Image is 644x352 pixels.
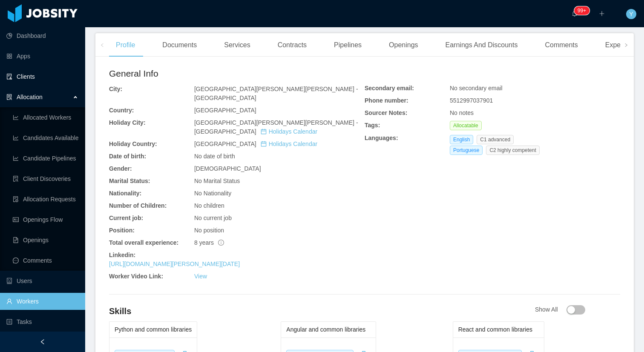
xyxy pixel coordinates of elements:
div: Earnings And Discounts [439,33,525,57]
a: icon: calendarHolidays Calendar [261,128,317,135]
div: Services [217,33,257,57]
div: Contracts [271,33,313,57]
div: Angular and common libraries [286,322,370,338]
a: icon: calendarHolidays Calendar [261,140,317,147]
b: Number of Children: [109,202,167,209]
i: icon: calendar [261,141,267,147]
div: Pipelines [327,33,368,57]
b: City: [109,86,122,92]
div: Comments [538,33,584,57]
a: icon: pie-chartDashboard [6,27,78,44]
div: Profile [109,33,142,57]
span: No children [194,202,224,209]
span: No notes [450,109,474,116]
a: icon: line-chartCandidate Pipelines [13,150,78,167]
div: React and common libraries [458,322,539,338]
a: icon: profileTasks [6,313,78,330]
span: English [450,135,473,144]
i: icon: left [100,43,104,47]
div: Openings [382,33,425,57]
b: Marital Status: [109,177,150,184]
div: Documents [155,33,204,57]
a: icon: messageComments [13,252,78,269]
b: Current job: [109,215,143,221]
span: No Nationality [194,190,231,197]
b: Sourcer Notes: [365,109,407,116]
a: icon: appstoreApps [6,48,78,65]
b: Total overall experience: [109,239,178,246]
span: 8 years [194,239,224,246]
span: Show All [535,306,585,313]
b: Languages: [365,135,398,141]
a: icon: userWorkers [6,293,78,310]
span: No secondary email [450,85,503,92]
b: Gender: [109,165,132,172]
span: C2 highly competent [486,146,539,155]
b: Linkedin: [109,252,135,258]
i: icon: right [624,43,628,47]
div: Python and common libraries [115,322,192,338]
span: [GEOGRAPHIC_DATA][PERSON_NAME][PERSON_NAME] - [GEOGRAPHIC_DATA] [194,86,358,101]
span: Y [629,9,633,19]
a: icon: line-chartAllocated Workers [13,109,78,126]
b: Date of birth: [109,153,146,160]
i: icon: bell [572,11,578,17]
a: icon: file-searchClient Discoveries [13,170,78,187]
i: icon: solution [6,94,12,100]
i: icon: calendar [261,129,267,135]
span: [GEOGRAPHIC_DATA] [194,107,256,114]
b: Holiday Country: [109,140,157,147]
b: Worker Video Link: [109,273,163,280]
a: icon: file-doneAllocation Requests [13,191,78,208]
b: Position: [109,227,135,234]
h4: Skills [109,305,535,317]
span: [GEOGRAPHIC_DATA][PERSON_NAME][PERSON_NAME] - [GEOGRAPHIC_DATA] [194,119,358,135]
a: View [194,273,207,280]
sup: 461 [574,6,589,15]
span: [GEOGRAPHIC_DATA] [194,140,317,147]
span: C1 advanced [477,135,514,144]
span: No position [194,227,224,234]
h2: General Info [109,67,365,80]
b: Phone number: [365,97,408,104]
span: [DEMOGRAPHIC_DATA] [194,165,261,172]
span: info-circle [218,240,224,246]
a: icon: idcardOpenings Flow [13,211,78,228]
span: No date of birth [194,153,235,160]
b: Nationality: [109,190,141,197]
span: Portuguese [450,146,483,155]
span: Allocation [17,94,43,100]
span: No Marital Status [194,177,240,184]
b: Country: [109,107,134,114]
span: No current job [194,215,232,221]
a: icon: auditClients [6,68,78,85]
i: icon: plus [599,11,605,17]
a: icon: line-chartCandidates Available [13,129,78,146]
a: icon: robotUsers [6,272,78,289]
b: Tags: [365,122,380,129]
a: [URL][DOMAIN_NAME][PERSON_NAME][DATE] [109,260,240,267]
span: Allocatable [450,121,482,130]
span: 5512997037901 [450,97,493,104]
a: icon: file-textOpenings [13,232,78,249]
b: Secondary email: [365,85,414,92]
b: Holiday City: [109,119,146,126]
